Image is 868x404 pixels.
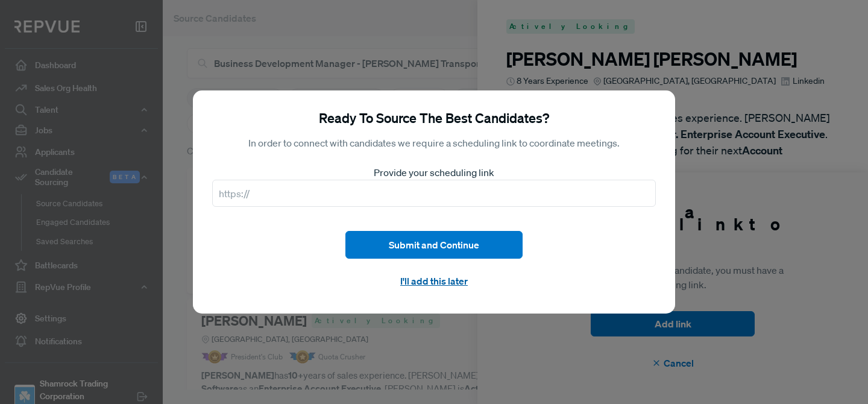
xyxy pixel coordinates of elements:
[248,136,620,151] p: In order to connect with candidates we require a scheduling link to coordinate meetings.
[345,268,523,294] button: I'll add this later
[212,165,656,180] p: Provide your scheduling link
[212,180,656,207] input: https://
[345,231,523,258] button: Submit and Continue
[319,110,549,125] h5: Ready To Source The Best Candidates?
